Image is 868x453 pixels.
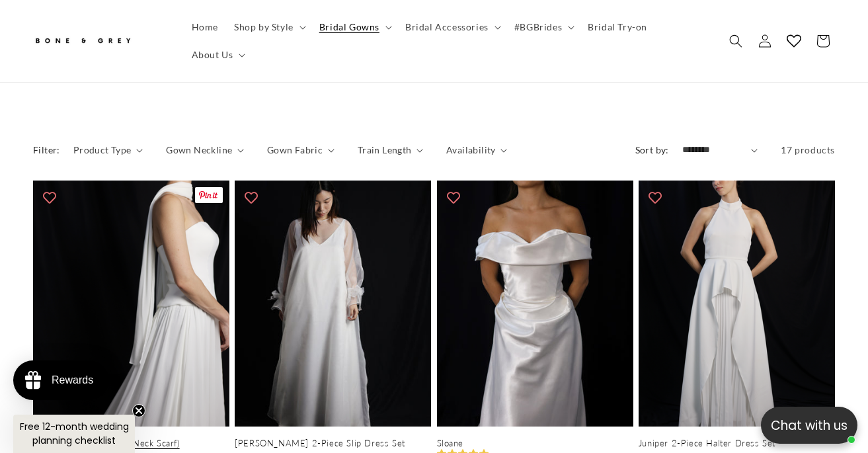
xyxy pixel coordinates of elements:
[761,416,857,435] p: Chat with us
[319,21,379,33] span: Bridal Gowns
[405,21,489,33] span: Bridal Accessories
[580,13,655,41] a: Bridal Try-on
[13,415,135,453] div: Free 12-month wedding planning checklistClose teaser
[397,13,506,41] summary: Bridal Accessories
[238,184,264,210] button: Add to wishlist
[267,143,323,157] span: Gown Fabric
[33,143,60,157] h2: Filter:
[166,143,232,157] span: Gown Neckline
[446,143,496,157] span: Availability
[446,143,507,157] summary: Availability (0 selected)
[184,13,226,41] a: Home
[642,184,668,210] button: Add to wishlist
[437,438,633,449] a: Sloane
[28,25,171,57] a: Bone and Grey Bridal
[33,30,132,52] img: Bone and Grey Bridal
[440,184,467,210] button: Add to wishlist
[639,438,835,449] a: Juniper 2-Piece Halter Dress Set
[36,184,63,210] button: Add to wishlist
[514,21,562,33] span: #BGBrides
[226,13,311,41] summary: Shop by Style
[358,143,423,157] summary: Train Length (0 selected)
[234,21,294,33] span: Shop by Style
[132,404,145,417] button: Close teaser
[358,143,412,157] span: Train Length
[761,407,857,444] button: Open chatbox
[588,21,647,33] span: Bridal Try-on
[721,26,750,56] summary: Search
[184,41,251,69] summary: About Us
[192,21,218,33] span: Home
[192,49,233,61] span: About Us
[73,143,132,157] span: Product Type
[506,13,580,41] summary: #BGBrides
[267,143,335,157] summary: Gown Fabric (0 selected)
[166,143,244,157] summary: Gown Neckline (0 selected)
[235,438,431,449] a: [PERSON_NAME] 2-Piece Slip Dress Set
[52,374,93,386] div: Rewards
[635,144,669,155] label: Sort by:
[20,420,129,447] span: Free 12-month wedding planning checklist
[311,13,397,41] summary: Bridal Gowns
[73,143,143,157] summary: Product Type (0 selected)
[781,144,835,155] span: 17 products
